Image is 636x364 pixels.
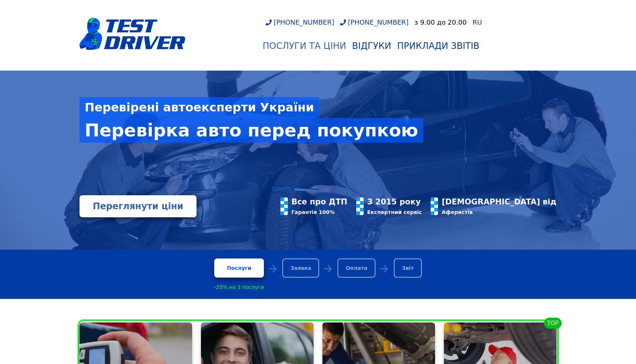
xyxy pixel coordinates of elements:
[394,38,482,54] a: Приклади звітів
[349,38,395,54] a: Відгуки
[367,209,422,215] div: Експертний сервіс
[340,18,409,26] a: [PHONE_NUMBER]
[397,41,479,51] div: Приклади звітів
[352,41,392,51] div: Відгуки
[367,197,422,206] div: З 2015 року
[79,118,423,142] div: Перевірка авто перед покупкою
[282,258,319,278] div: Заявка
[394,258,422,278] div: Звіт
[291,197,347,206] div: Все про ДТП
[442,209,556,215] div: Аферистів
[473,19,482,26] a: RU
[259,38,349,54] a: Послуги та Ціни
[262,41,346,51] div: Послуги та Ціни
[414,18,467,26] div: з 9.00 до 20.00
[214,258,264,278] a: Послуги
[266,18,334,26] a: [PHONE_NUMBER]
[79,97,319,118] div: Перевірені автоексперти України
[338,258,375,278] div: Оплата
[473,18,482,26] span: RU
[214,284,264,290] div: -25% на 3 послуги
[79,18,185,50] img: logotype@3x
[442,197,556,206] div: [DEMOGRAPHIC_DATA] від
[79,195,197,217] a: Переглянути ціни
[291,209,347,215] div: Гарантія 100%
